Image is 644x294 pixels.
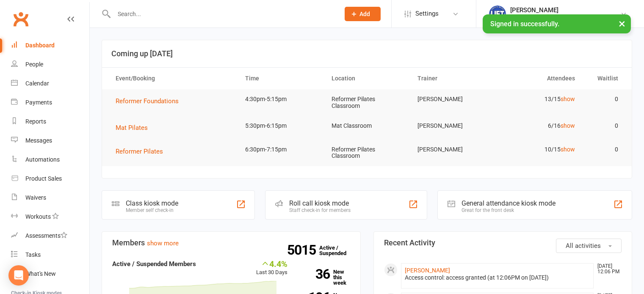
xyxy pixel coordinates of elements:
input: Search... [111,8,334,20]
td: Reformer Pilates Classroom [324,140,410,166]
a: Workouts [11,207,89,226]
td: [PERSON_NAME] [410,89,496,109]
td: 0 [583,140,626,159]
div: 4.4% [256,259,287,268]
td: 6/16 [496,116,583,136]
h3: Coming up [DATE] [111,49,622,58]
div: People [25,61,43,68]
a: Payments [11,93,89,112]
td: 10/15 [496,140,583,159]
div: Tasks [25,251,41,258]
a: Clubworx [10,8,31,30]
div: Automations [25,156,60,163]
a: Calendar [11,74,89,93]
a: show more [147,239,179,247]
div: Last 30 Days [256,259,287,277]
a: Reports [11,112,89,131]
a: show [561,146,575,153]
a: Product Sales [11,169,89,188]
a: Waivers [11,188,89,207]
td: [PERSON_NAME] [410,140,496,159]
span: Reformer Pilates [116,148,163,155]
div: Open Intercom Messenger [8,265,29,286]
td: 0 [583,116,626,136]
time: [DATE] 12:06 PM [593,264,621,275]
strong: 36 [300,268,330,280]
h3: Recent Activity [384,239,622,247]
div: Messages [25,137,52,144]
td: Reformer Pilates Classroom [324,89,410,116]
td: [PERSON_NAME] [410,116,496,136]
div: Roll call kiosk mode [289,199,351,207]
th: Trainer [410,68,496,89]
th: Waitlist [583,68,626,89]
td: Mat Classroom [324,116,410,136]
a: People [11,55,89,74]
a: Messages [11,131,89,150]
button: Mat Pilates [116,123,154,133]
div: Class kiosk mode [126,199,178,207]
span: Mat Pilates [116,124,148,132]
th: Location [324,68,410,89]
a: show [561,96,575,102]
th: Attendees [496,68,583,89]
td: 0 [583,89,626,109]
h3: Members [112,239,350,247]
button: All activities [556,239,622,253]
strong: 5015 [287,244,319,256]
a: Tasks [11,245,89,264]
img: thumb_image1711312309.png [489,5,506,22]
div: Payments [25,99,52,106]
button: Add [345,7,381,21]
div: General attendance kiosk mode [462,199,556,207]
div: Assessments [25,232,67,239]
span: All activities [566,242,601,250]
div: Access control: access granted (at 12:06PM on [DATE]) [405,274,590,281]
a: What's New [11,264,89,283]
div: Dashboard [25,42,55,49]
button: × [614,14,630,33]
strong: Active / Suspended Members [112,260,196,268]
span: Signed in successfully. [490,20,559,28]
a: [PERSON_NAME] [405,267,450,274]
td: 5:30pm-6:15pm [238,116,324,136]
div: Waivers [25,194,46,201]
div: [PERSON_NAME] [510,6,620,14]
div: What's New [25,270,56,277]
a: Automations [11,150,89,169]
div: Workouts [25,213,51,220]
a: show [561,122,575,129]
th: Time [238,68,324,89]
a: Assessments [11,226,89,245]
span: Settings [415,4,439,23]
button: Reformer Pilates [116,146,169,157]
div: Calendar [25,80,49,87]
th: Event/Booking [108,68,238,89]
td: 4:30pm-5:15pm [238,89,324,109]
div: Launceston Institute Of Fitness & Training [510,14,620,22]
a: 5015Active / Suspended [319,239,357,262]
div: Staff check-in for members [289,207,351,213]
td: 6:30pm-7:15pm [238,140,324,159]
div: Great for the front desk [462,207,556,213]
a: 36New this week [300,269,350,286]
button: Reformer Foundations [116,96,185,106]
span: Reformer Foundations [116,97,179,105]
div: Reports [25,118,46,125]
td: 13/15 [496,89,583,109]
a: Dashboard [11,36,89,55]
div: Product Sales [25,175,62,182]
span: Add [359,11,370,17]
div: Member self check-in [126,207,178,213]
